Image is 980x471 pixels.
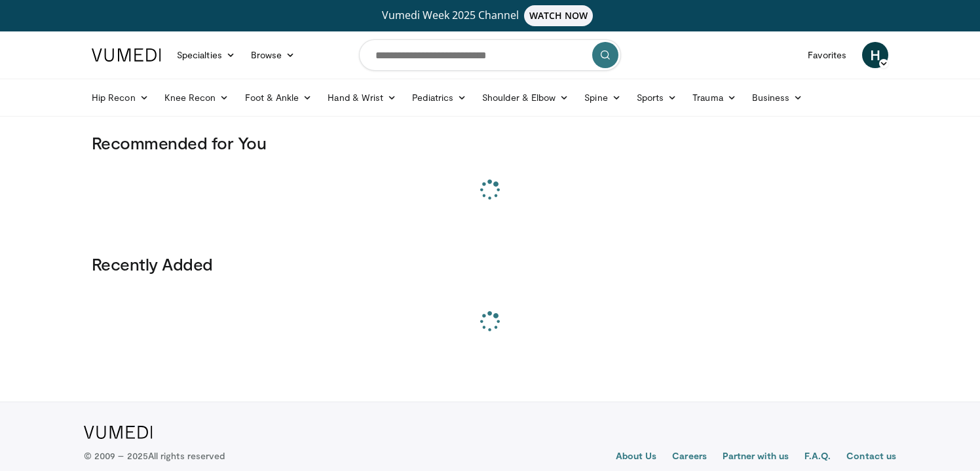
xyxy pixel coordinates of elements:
a: Knee Recon [157,85,237,111]
a: Foot & Ankle [237,85,320,111]
a: Sports [629,85,685,111]
img: VuMedi Logo [84,426,153,439]
p: © 2009 – 2025 [84,449,225,462]
a: Trauma [685,85,744,111]
a: About Us [616,449,657,465]
a: Vumedi Week 2025 ChannelWATCH NOW [94,5,886,26]
h3: Recently Added [92,254,888,274]
a: Careers [672,449,707,465]
h3: Recommended for You [92,132,888,153]
a: Contact us [846,449,896,465]
a: Partner with us [723,449,789,465]
a: Business [744,85,811,111]
a: Shoulder & Elbow [474,85,576,111]
span: All rights reserved [148,450,225,461]
input: Search topics, interventions [359,39,621,71]
a: Hand & Wrist [320,85,404,111]
a: Browse [243,42,303,68]
a: Spine [576,85,628,111]
a: Hip Recon [84,85,157,111]
img: VuMedi Logo [92,48,161,62]
span: WATCH NOW [524,5,594,26]
a: Specialties [169,42,243,68]
a: Favorites [800,42,854,68]
a: F.A.Q. [804,449,831,465]
a: Pediatrics [404,85,474,111]
a: H [862,42,888,68]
